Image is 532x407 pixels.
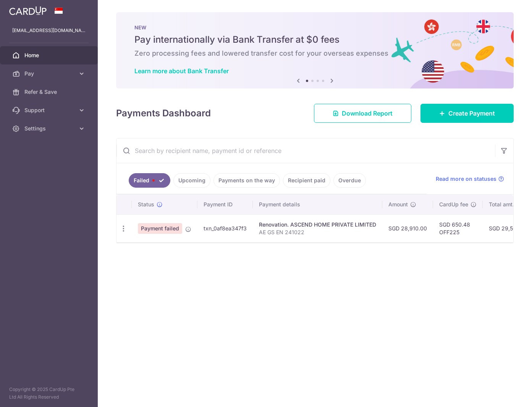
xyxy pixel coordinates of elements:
[283,173,330,188] a: Recipient paid
[129,173,170,188] a: Failed
[448,109,495,118] span: Create Payment
[314,104,411,123] a: Download Report
[259,221,376,228] div: Renovation. ASCEND HOME PRIVATE LIMITED
[24,70,75,77] span: Pay
[433,214,483,242] td: SGD 650.48 OFF225
[439,201,468,208] span: CardUp fee
[138,201,154,208] span: Status
[134,34,495,46] h5: Pay internationally via Bank Transfer at $0 fees
[197,214,253,242] td: txn_0af8ea347f3
[259,228,376,236] p: AE GS EN 241022
[213,173,280,188] a: Payments on the way
[436,175,496,183] span: Read more on statuses
[134,24,495,31] p: NEW
[253,195,382,214] th: Payment details
[489,201,514,208] span: Total amt.
[24,88,75,96] span: Refer & Save
[24,125,75,132] span: Settings
[173,173,210,188] a: Upcoming
[116,138,495,163] input: Search by recipient name, payment id or reference
[197,195,253,214] th: Payment ID
[138,223,182,234] span: Payment failed
[134,49,495,58] h6: Zero processing fees and lowered transfer cost for your overseas expenses
[134,67,229,75] a: Learn more about Bank Transfer
[382,214,433,242] td: SGD 28,910.00
[12,27,86,34] p: [EMAIL_ADDRESS][DOMAIN_NAME]
[116,106,211,120] h4: Payments Dashboard
[436,175,504,183] a: Read more on statuses
[420,104,514,123] a: Create Payment
[116,12,514,88] img: Bank transfer banner
[342,109,393,118] span: Download Report
[9,6,47,15] img: CardUp
[24,51,75,59] span: Home
[388,201,408,208] span: Amount
[333,173,366,188] a: Overdue
[24,106,75,114] span: Support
